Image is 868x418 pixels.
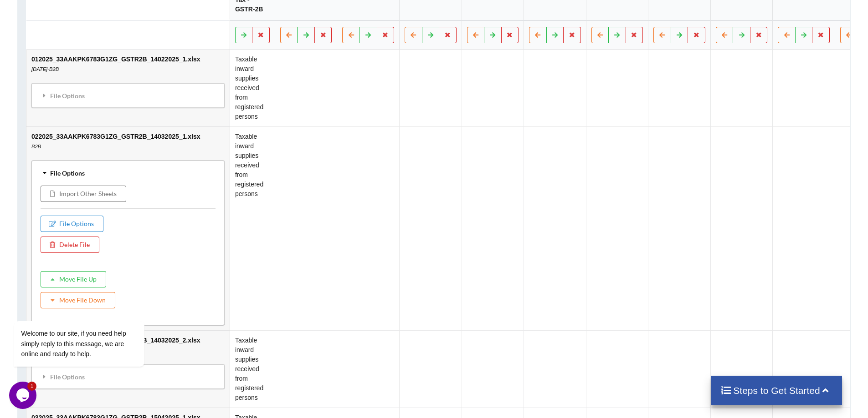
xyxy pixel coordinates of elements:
[230,126,275,330] td: Taxable inward supplies received from registered persons
[41,237,99,253] button: Delete File
[9,239,173,377] iframe: chat widget
[720,385,833,396] h4: Steps to Get Started
[26,126,230,330] td: 022025_33AAKPK6783G1ZG_GSTR2B_14032025_1.xlsx
[41,186,126,202] button: Import Other Sheets
[34,367,222,386] div: File Options
[9,382,38,409] iframe: chat widget
[230,50,275,126] td: Taxable inward supplies received from registered persons
[26,50,230,126] td: 012025_33AAKPK6783G1ZG_GSTR2B_14022025_1.xlsx
[34,163,222,182] div: File Options
[41,216,103,232] button: File Options
[34,86,222,105] div: File Options
[31,66,59,72] i: [DATE]-B2B
[230,330,275,408] td: Taxable inward supplies received from registered persons
[31,144,41,149] i: B2B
